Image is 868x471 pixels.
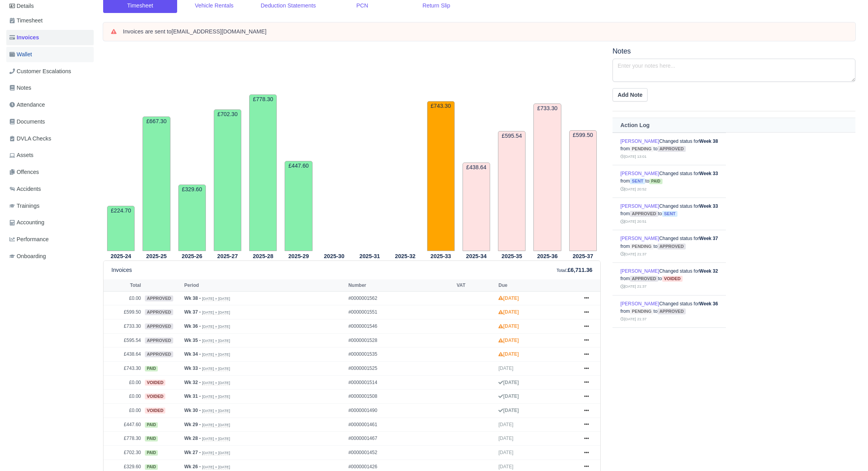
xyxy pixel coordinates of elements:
[620,317,646,321] small: [DATE] 21:37
[245,251,281,261] th: 2025-28
[9,151,33,160] span: Assets
[630,276,658,282] span: approved
[613,230,726,263] td: Changed status for from to
[9,235,49,244] span: Performance
[6,47,94,62] a: Wallet
[346,404,455,418] td: #0000001490
[104,347,143,362] td: £438.64
[9,33,39,42] span: Invoices
[498,464,513,469] span: [DATE]
[427,101,455,251] td: £743.30
[145,338,173,344] span: approved
[494,251,529,261] th: 2025-35
[214,109,241,251] td: £702.30
[557,268,566,273] small: Total
[620,236,659,241] a: [PERSON_NAME]
[202,310,230,315] small: [DATE] » [DATE]
[498,131,526,251] td: £595.54
[498,422,513,427] span: [DATE]
[202,338,230,343] small: [DATE] » [DATE]
[9,16,43,25] span: Timesheet
[104,446,143,460] td: £702.30
[620,139,659,144] a: [PERSON_NAME]
[557,266,592,275] div: :
[104,417,143,432] td: £447.60
[123,28,848,36] div: Invoices are sent to
[184,323,201,329] strong: Wk 36 -
[699,268,718,274] strong: Week 32
[829,433,868,471] iframe: Chat Widget
[498,351,519,357] strong: [DATE]
[346,279,455,291] th: Number
[568,267,592,273] strong: £6,711.36
[630,178,645,184] span: sent
[9,67,71,76] span: Customer Escalations
[459,251,494,261] th: 2025-34
[145,393,165,399] span: voided
[202,296,230,301] small: [DATE] » [DATE]
[9,201,39,211] span: Trainings
[202,436,230,441] small: [DATE] » [DATE]
[613,328,726,360] td: Changed status for from to
[630,308,653,314] span: pending
[104,404,143,418] td: £0.00
[145,323,173,329] span: approved
[6,249,94,264] a: Onboarding
[533,103,561,251] td: £733.30
[184,366,201,371] strong: Wk 33 -
[145,366,158,371] span: paid
[346,390,455,404] td: #0000001508
[184,296,201,301] strong: Wk 38 -
[613,165,726,198] td: Changed status for from to
[649,179,662,184] span: paid
[104,279,143,291] th: Total
[620,154,646,159] small: [DATE] 13:01
[498,366,513,371] span: [DATE]
[139,251,174,261] th: 2025-25
[620,268,659,274] a: [PERSON_NAME]
[104,390,143,404] td: £0.00
[145,422,158,428] span: paid
[346,446,455,460] td: #0000001452
[498,408,519,413] strong: [DATE]
[657,146,686,152] span: approved
[9,50,32,59] span: Wallet
[104,305,143,320] td: £599.50
[6,198,94,214] a: Trainings
[145,296,173,301] span: approved
[699,301,718,307] strong: Week 36
[104,333,143,347] td: £595.54
[103,251,139,261] th: 2025-24
[107,206,135,251] td: £224.70
[184,422,201,427] strong: Wk 29 -
[184,309,201,315] strong: Wk 37 -
[143,116,170,251] td: £667.30
[145,309,173,315] span: approved
[210,251,245,261] th: 2025-27
[6,232,94,247] a: Performance
[6,13,94,28] a: Timesheet
[184,338,201,343] strong: Wk 35 -
[346,375,455,390] td: #0000001514
[498,450,513,455] span: [DATE]
[620,203,659,209] a: [PERSON_NAME]
[565,251,601,261] th: 2025-37
[202,394,230,399] small: [DATE] » [DATE]
[174,251,210,261] th: 2025-26
[249,94,277,251] td: £778.30
[184,450,201,455] strong: Wk 27 -
[620,252,646,256] small: [DATE] 21:37
[202,423,230,427] small: [DATE] » [DATE]
[346,333,455,347] td: #0000001528
[613,133,726,165] td: Changed status for from to
[346,291,455,305] td: #0000001562
[202,352,230,357] small: [DATE] » [DATE]
[202,408,230,413] small: [DATE] » [DATE]
[202,380,230,385] small: [DATE] » [DATE]
[145,380,165,386] span: voided
[172,28,267,35] strong: [EMAIL_ADDRESS][DOMAIN_NAME]
[352,251,387,261] th: 2025-31
[699,236,718,241] strong: Week 37
[662,276,683,282] span: voided
[630,211,658,217] span: approved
